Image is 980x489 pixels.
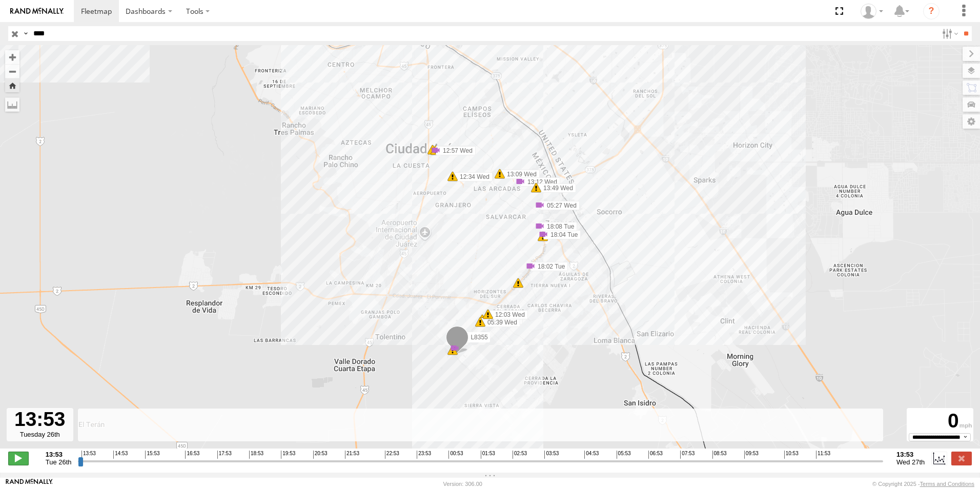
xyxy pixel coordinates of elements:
label: Search Filter Options [938,26,960,41]
span: 00:53 [448,451,463,459]
label: 12:57 Wed [436,146,476,155]
label: 13:49 Wed [536,184,576,193]
span: 11:53 [816,451,830,459]
span: 23:53 [417,451,431,459]
label: 13:09 Wed [500,170,540,179]
div: 12 [447,345,458,355]
span: Wed 27th Aug 2025 [896,458,925,466]
a: Visit our Website [6,479,53,489]
a: Terms and Conditions [920,481,974,487]
label: 18:08 Tue [540,222,577,231]
span: 05:53 [617,451,631,459]
button: Zoom out [5,64,19,78]
strong: 13:53 [896,451,925,458]
span: 02:53 [513,451,527,459]
strong: 13:53 [46,451,72,458]
span: 03:53 [544,451,559,459]
label: 05:39 Wed [480,318,520,327]
label: 18:02 Tue [530,262,568,271]
label: Play/Stop [8,452,29,465]
span: 20:53 [313,451,328,459]
span: 14:53 [113,451,128,459]
div: 6 [538,231,548,241]
span: 15:53 [145,451,159,459]
span: 22:53 [385,451,399,459]
label: 18:04 Tue [543,230,581,239]
div: 5 [513,278,523,288]
span: 04:53 [584,451,599,459]
span: 17:53 [217,451,232,459]
span: 08:53 [712,451,727,459]
div: rob jurad [857,4,887,19]
label: 12:03 Wed [488,310,528,319]
span: 06:53 [648,451,663,459]
span: L8355 [471,334,487,341]
label: 13:12 Wed [520,177,560,187]
span: 01:53 [481,451,495,459]
label: Measure [5,97,19,112]
button: Zoom Home [5,78,19,92]
div: 9 [450,343,460,353]
span: 09:53 [744,451,759,459]
span: 07:53 [680,451,695,459]
span: 16:53 [185,451,199,459]
button: Zoom in [5,50,19,64]
label: Close [951,452,972,465]
span: 21:53 [345,451,359,459]
label: Search Query [22,26,30,41]
div: © Copyright 2025 - [872,481,974,487]
label: 05:27 Wed [540,201,580,210]
span: 10:53 [784,451,799,459]
div: Version: 306.00 [443,481,482,487]
span: 19:53 [281,451,295,459]
span: 13:53 [81,451,96,459]
img: rand-logo.svg [10,8,64,15]
label: 12:34 Wed [453,172,493,181]
label: Map Settings [963,114,980,129]
span: Tue 26th Aug 2025 [46,458,72,466]
span: 18:53 [249,451,263,459]
i: ? [923,3,940,19]
div: 0 [908,410,972,433]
